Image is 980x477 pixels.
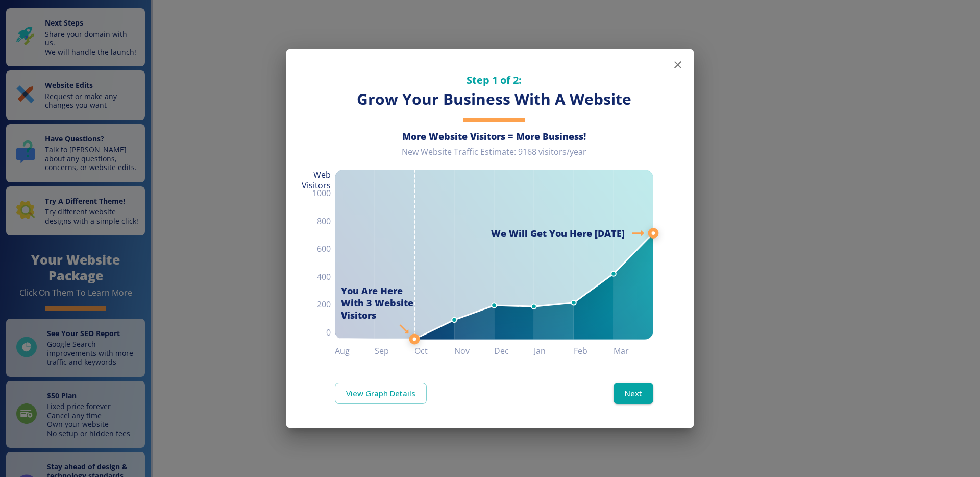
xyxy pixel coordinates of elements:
h6: Oct [414,344,454,358]
h6: Mar [614,344,653,358]
h6: Feb [574,344,614,358]
a: View Graph Details [335,383,427,404]
h6: Jan [534,344,574,358]
div: New Website Traffic Estimate: 9168 visitors/year [335,147,653,165]
h6: More Website Visitors = More Business! [335,130,653,142]
h6: Sep [375,344,414,358]
h5: Step 1 of 2: [335,73,653,87]
h6: Nov [454,344,494,358]
h3: Grow Your Business With A Website [335,89,653,110]
button: Next [614,383,653,404]
h6: Dec [494,344,534,358]
h6: Aug [335,344,375,358]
